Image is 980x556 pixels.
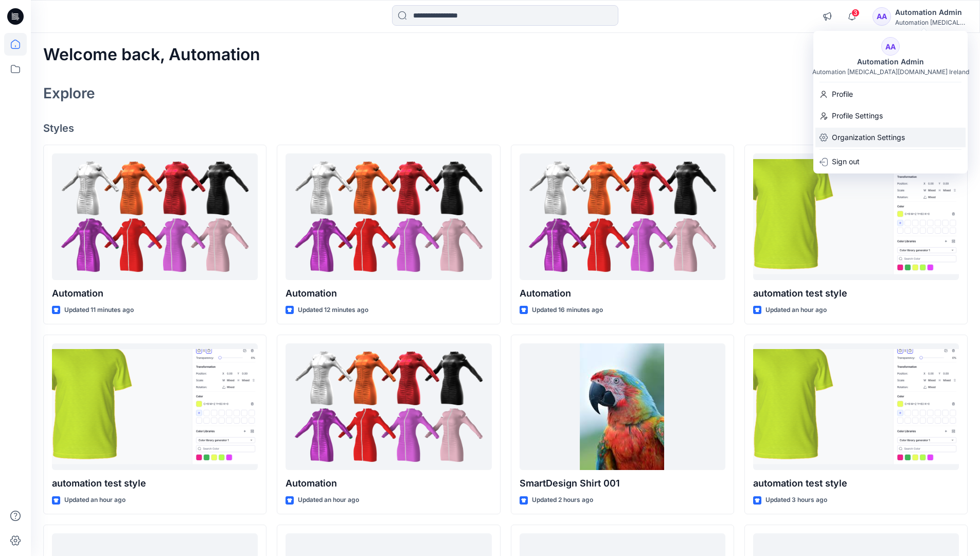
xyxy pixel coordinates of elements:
p: Automation [286,476,491,491]
p: Updated 11 minutes ago [64,305,134,316]
a: SmartDesign Shirt 001 [520,343,725,471]
p: SmartDesign Shirt 001 [520,476,725,491]
p: Updated an hour ago [64,495,126,506]
a: automation test style [52,343,258,471]
h2: Welcome back, Automation [43,45,260,64]
div: AA [872,7,891,26]
div: AA [881,37,900,56]
a: Automation [520,153,725,281]
p: Updated 16 minutes ago [532,305,603,316]
p: Sign out [832,152,860,171]
h2: Explore [43,85,95,101]
p: Updated an hour ago [298,495,359,506]
div: Automation [MEDICAL_DATA][DOMAIN_NAME] Ireland [812,68,969,76]
a: automation test style [753,343,959,471]
span: 3 [851,9,860,17]
p: automation test style [52,476,258,491]
div: Automation Admin [895,6,967,19]
a: automation test style [753,153,959,281]
div: Automation [MEDICAL_DATA]... [895,19,967,26]
a: Automation [286,343,491,471]
h4: Styles [43,122,968,134]
p: Updated 3 hours ago [765,495,827,506]
p: automation test style [753,286,959,301]
a: Automation [286,153,491,281]
p: Updated 2 hours ago [532,495,593,506]
a: Profile [813,84,968,104]
p: Updated 12 minutes ago [298,305,368,316]
a: Automation [52,153,258,281]
a: Profile Settings [813,106,968,126]
p: Updated an hour ago [765,305,827,316]
p: Profile [832,84,853,104]
div: Automation Admin [851,56,930,68]
p: Profile Settings [832,106,883,126]
p: Automation [52,286,258,301]
p: automation test style [753,476,959,491]
p: Organization Settings [832,128,905,147]
p: Automation [286,286,491,301]
p: Automation [520,286,725,301]
a: Organization Settings [813,128,968,147]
